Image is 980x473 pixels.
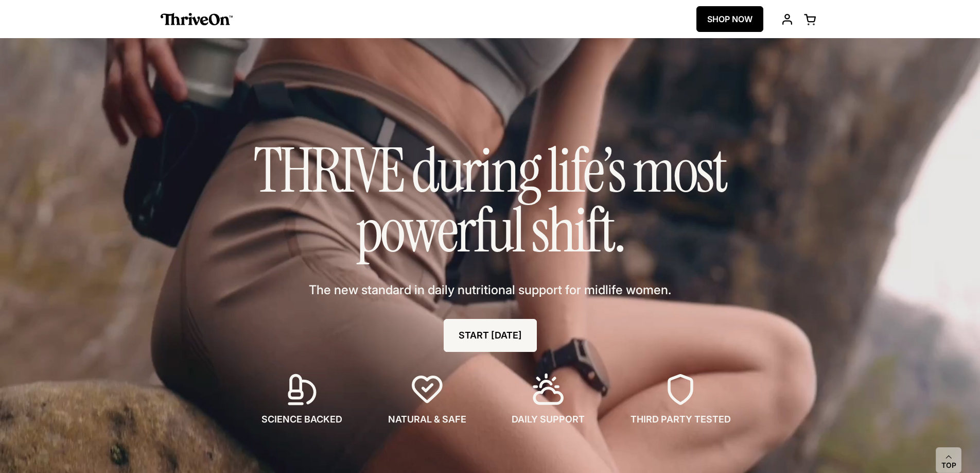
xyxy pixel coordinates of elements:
span: NATURAL & SAFE [388,413,466,426]
span: Top [941,461,956,470]
span: The new standard in daily nutritional support for midlife women. [309,281,671,299]
span: THIRD PARTY TESTED [631,413,731,426]
a: START [DATE] [444,319,537,352]
span: DAILY SUPPORT [512,413,585,426]
a: SHOP NOW [696,6,763,32]
h1: THRIVE during life’s most powerful shift. [233,141,747,261]
span: SCIENCE BACKED [261,413,342,426]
